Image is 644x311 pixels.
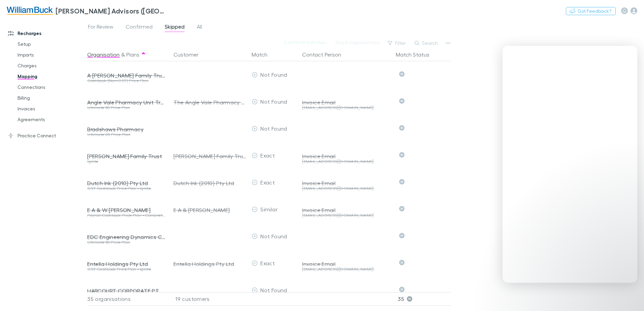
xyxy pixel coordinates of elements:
svg: Skipped [399,233,405,238]
button: Got Feedback? [566,7,616,15]
div: Dutch Ink (2010) Pty Ltd [87,180,165,186]
h3: [PERSON_NAME] Advisors ([GEOGRAPHIC_DATA]) Pty Ltd [56,7,167,15]
span: Exact [260,152,275,159]
div: Ultimate 50 Price Plan [87,106,165,110]
button: Plans [126,48,139,61]
div: [EMAIL_ADDRESS][DOMAIN_NAME] [302,106,390,110]
div: EDC Engineering Dynamics Consultants Pty Ltd ATF the Engineering Dynamics Consultants Unit Trust [87,234,165,240]
button: Skip0 organisations [331,38,384,46]
span: Not Found [260,287,287,293]
div: 19 customers [168,292,249,306]
a: [PERSON_NAME] Advisors ([GEOGRAPHIC_DATA]) Pty Ltd [3,3,171,19]
span: For Review [88,23,114,32]
a: Connections [11,82,91,93]
a: Charges [11,60,91,71]
div: Entella Holdings Pty Ltd [87,261,165,267]
div: [EMAIL_ADDRESS][DOMAIN_NAME] [302,186,390,191]
button: Match Status [396,48,438,61]
div: [EMAIL_ADDRESS][DOMAIN_NAME] [302,267,390,271]
div: Invoice Email [302,180,390,186]
div: Entella Holdings Pty Ltd [173,250,246,277]
span: Confirmed [126,23,153,32]
div: Ultimate 20 Price Plan [87,133,165,137]
svg: Skipped [399,206,405,211]
div: The Angle Vale Pharmacy Unit Trust [173,89,246,116]
a: Invoices [11,103,91,114]
span: All [197,23,202,32]
div: Bradshaws Pharmacy [87,126,165,133]
div: Invoice Email [302,261,390,267]
div: Payroll Cashbook Price Plan • Comprehensive Discount A [87,213,165,217]
div: Invoice Email [302,207,390,213]
div: A [PERSON_NAME] Family Trust [87,72,165,79]
button: Organisation [87,48,120,61]
span: Not Found [260,98,287,105]
div: Dutch Ink (2010) Pty Ltd [173,170,246,197]
div: E A & [PERSON_NAME] [173,197,246,223]
a: Agreements [11,114,91,125]
button: Customer [173,48,206,61]
a: Practice Connect [1,130,91,141]
a: Billing [11,93,91,103]
div: [PERSON_NAME] Family Trust [173,143,246,170]
div: GST Cashbook Price Plan • Ignite [87,186,165,191]
div: E A & W [PERSON_NAME] [87,207,165,213]
a: Setup [11,39,91,49]
div: HARCOURT CORPORATE PTY LTD [87,287,165,294]
svg: Skipped [399,152,405,158]
button: Match [252,48,276,61]
span: Exact [260,260,275,266]
div: [EMAIL_ADDRESS][DOMAIN_NAME] [302,160,390,164]
span: Exact [260,179,275,185]
div: & [87,48,165,61]
img: William Buck Advisors (WA) Pty Ltd's Logo [7,7,53,15]
button: Filter [384,39,410,47]
div: 35 organisations [87,292,168,306]
div: GST Cashbook Price Plan • Ignite [87,267,165,271]
div: [PERSON_NAME] Family Trust [87,153,165,160]
button: Confirm0 matches [279,38,331,46]
svg: Skipped [399,125,405,131]
div: [EMAIL_ADDRESS][DOMAIN_NAME] [302,213,390,217]
a: Imports [11,49,91,60]
a: Recharges [1,28,91,39]
a: Mapping [11,71,91,82]
span: Not Found [260,125,287,132]
iframe: Intercom live chat [503,46,637,283]
span: Skipped [165,23,185,32]
span: Not Found [260,71,287,78]
span: Not Found [260,233,287,239]
iframe: Intercom live chat [621,288,637,304]
svg: Skipped [399,260,405,265]
div: Ultimate 50 Price Plan [87,240,165,244]
svg: Skipped [399,98,405,104]
span: Similar [260,206,278,212]
svg: Skipped [399,71,405,77]
div: Ignite [87,160,165,164]
div: Angle Vale Pharmacy Unit Trust [87,99,165,106]
button: Search [411,39,442,47]
button: Contact Person [302,48,349,61]
p: 35 [398,292,451,305]
svg: Skipped [399,287,405,292]
div: Invoice Email [302,99,390,106]
div: Cashbook (Non-GST) Price Plan [87,79,165,83]
svg: Skipped [399,179,405,184]
div: Invoice Email [302,153,390,160]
